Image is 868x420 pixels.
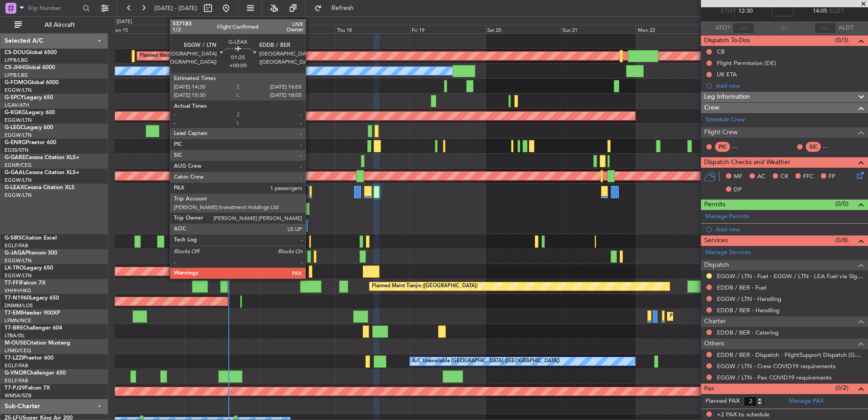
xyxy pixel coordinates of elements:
div: - - [732,143,753,151]
span: LX-TRO [5,265,24,271]
div: Planned Maint [GEOGRAPHIC_DATA] [670,310,756,323]
span: Dispatch To-Dos [704,35,750,46]
span: Charter [704,316,726,327]
span: G-LEAX [5,185,24,190]
a: G-SIRSCitation Excel [5,235,57,241]
span: +2 PAX to schedule [717,410,769,420]
span: T7-N1960 [5,295,30,301]
span: ELDT [829,7,844,16]
a: CS-DOUGlobal 6500 [5,50,57,55]
div: Mon 22 [636,25,711,33]
div: Fri 19 [410,25,485,33]
div: - - [823,143,843,151]
span: T7-FFI [5,280,20,286]
span: 14:05 [813,7,827,16]
a: G-GARECessna Citation XLS+ [5,155,79,160]
a: EGGW / LTN - Handling [717,295,781,303]
div: SIC [806,142,821,152]
span: Others [704,339,724,349]
span: [DATE] - [DATE] [154,4,197,12]
div: UK ETA [717,70,737,78]
div: Thu 18 [335,25,410,33]
a: T7-BREChallenger 604 [5,325,62,331]
span: DP [734,185,742,195]
div: A/C Unavailable [GEOGRAPHIC_DATA] ([GEOGRAPHIC_DATA]) [412,355,560,368]
div: Mon 15 [109,25,184,33]
a: EDDB / BER - Fuel [717,284,766,291]
span: G-VNOR [5,370,27,376]
span: All Aircraft [24,22,96,28]
a: LFMN/NCE [5,317,31,324]
a: LFPB/LBG [5,72,28,79]
span: CS-DOU [5,50,26,55]
span: Dispatch [704,260,729,270]
a: LFPB/LBG [5,57,28,64]
span: FP [829,172,835,181]
a: VHHH/HKG [5,287,31,294]
a: G-LEAXCessna Citation XLS [5,185,74,190]
a: LTBA/ISL [5,332,25,339]
div: Flight Permission (DE) [717,59,776,67]
span: T7-LZZI [5,355,23,361]
button: Refresh [310,1,365,15]
a: T7-LZZIPraetor 600 [5,355,54,361]
div: [DATE] [117,18,132,26]
span: Dispatch Checks and Weather [704,157,790,168]
a: G-KGKGLegacy 600 [5,110,55,115]
a: EDDB / BER - Catering [717,329,779,336]
span: Leg Information [704,92,750,102]
a: EGGW / LTN - Fuel - EGGW / LTN - LEA Fuel via Signature in EGGW [717,272,863,280]
span: G-SPCY [5,95,24,100]
a: Schedule Crew [705,115,745,125]
div: CB [717,48,725,55]
span: (0/0) [835,199,848,209]
span: G-ENRG [5,140,26,145]
a: EGSS/STN [5,147,29,154]
a: G-VNORChallenger 650 [5,370,66,376]
a: G-FOMOGlobal 6000 [5,80,59,85]
span: M-OUSE [5,340,26,346]
a: EGGW/LTN [5,257,32,264]
a: EGGW/LTN [5,132,32,139]
span: G-GAAL [5,170,25,175]
span: G-GARE [5,155,25,160]
span: FFC [803,172,814,181]
span: G-LEGC [5,125,24,130]
div: Planned Maint London ([GEOGRAPHIC_DATA]) [139,49,248,63]
a: WMSA/SZB [5,392,31,399]
span: Services [704,235,728,246]
button: All Aircraft [10,18,99,32]
span: 12:30 [738,7,753,16]
span: CR [780,172,788,181]
a: EGGW/LTN [5,87,32,94]
a: Manage PAX [789,397,824,406]
a: EDDB / BER - Handling [717,306,779,314]
span: T7-PJ29 [5,385,25,391]
div: Add new [716,82,863,90]
a: T7-N1960Legacy 650 [5,295,59,301]
div: Tue 16 [184,25,260,33]
a: EGGW/LTN [5,272,32,279]
input: Trip Number [28,1,80,15]
span: Flight Crew [704,127,738,138]
span: Crew [704,103,720,113]
a: EGGW / LTN - Crew COVID19 requirements [717,362,836,370]
a: CS-JHHGlobal 6000 [5,65,55,70]
a: G-GAALCessna Citation XLS+ [5,170,79,175]
span: Refresh [324,5,362,11]
a: LFMD/CEQ [5,347,31,354]
div: Add new [716,225,863,233]
a: EGGW/LTN [5,192,32,199]
span: (0/8) [835,235,848,245]
span: G-FOMO [5,80,28,85]
span: Permits [704,200,725,210]
a: EGNR/CEG [5,162,32,169]
span: Pax [704,384,714,394]
span: ALDT [838,24,853,33]
span: CS-JHH [5,65,24,70]
a: Manage Services [705,248,751,257]
div: PIC [715,142,730,152]
span: (0/2) [835,383,848,393]
a: EGGW/LTN [5,117,32,124]
label: Planned PAX [705,397,740,406]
